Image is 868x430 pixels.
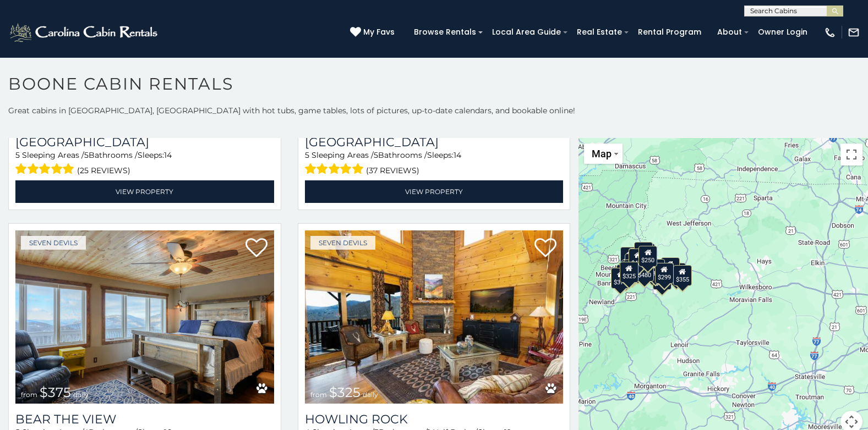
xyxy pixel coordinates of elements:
div: $635 [620,247,639,268]
span: $325 [329,384,361,400]
span: 5 [15,150,20,160]
span: daily [73,390,89,399]
span: from [21,390,37,399]
div: $425 [629,249,647,269]
span: from [310,390,327,399]
a: Seven Devils [310,236,375,250]
a: Add to favorites [245,237,268,260]
a: Bear The View from $375 daily [15,230,274,404]
button: Change map style [584,144,623,164]
a: Howling Rock [305,412,564,427]
div: $320 [634,242,653,263]
a: Seven Devils [21,236,86,250]
span: (37 reviews) [366,163,419,178]
img: phone-regular-white.png [824,26,836,38]
a: [GEOGRAPHIC_DATA] [15,135,274,150]
a: [GEOGRAPHIC_DATA] [305,135,564,150]
button: Toggle fullscreen view [840,144,862,166]
a: View Property [15,180,274,203]
span: 14 [454,150,461,160]
h3: Pinnacle View Lodge [305,135,564,150]
a: Real Estate [571,24,627,41]
span: Map [592,148,612,159]
div: $930 [661,257,680,278]
div: Sleeping Areas / Bathrooms / Sleeps: [305,150,564,178]
img: White-1-2.png [8,21,161,43]
div: $325 [620,262,638,283]
div: $299 [655,263,674,284]
span: 5 [305,150,309,160]
a: About [712,24,747,41]
div: Sleeping Areas / Bathrooms / Sleeps: [15,150,274,178]
img: mail-regular-white.png [848,26,860,38]
img: Bear The View [15,230,274,404]
span: $375 [40,384,71,400]
span: 14 [164,150,172,160]
a: Howling Rock from $325 daily [305,230,564,404]
a: View Property [305,180,564,203]
a: Add to favorites [534,237,556,260]
a: My Favs [350,26,397,38]
a: Bear The View [15,412,274,427]
a: Owner Login [752,24,813,41]
a: Rental Program [632,24,707,41]
div: $395 [624,260,642,280]
img: Howling Rock [305,230,564,404]
a: Browse Rentals [408,24,482,41]
span: daily [363,390,378,399]
span: 5 [84,150,89,160]
div: $355 [673,265,692,286]
div: $480 [635,261,654,282]
span: 5 [374,150,378,160]
span: (25 reviews) [77,163,130,178]
span: My Favs [363,26,395,38]
h3: Stone Ridge Lodge [15,135,274,150]
div: $250 [639,246,658,267]
div: $375 [612,268,630,289]
a: Local Area Guide [487,24,566,41]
